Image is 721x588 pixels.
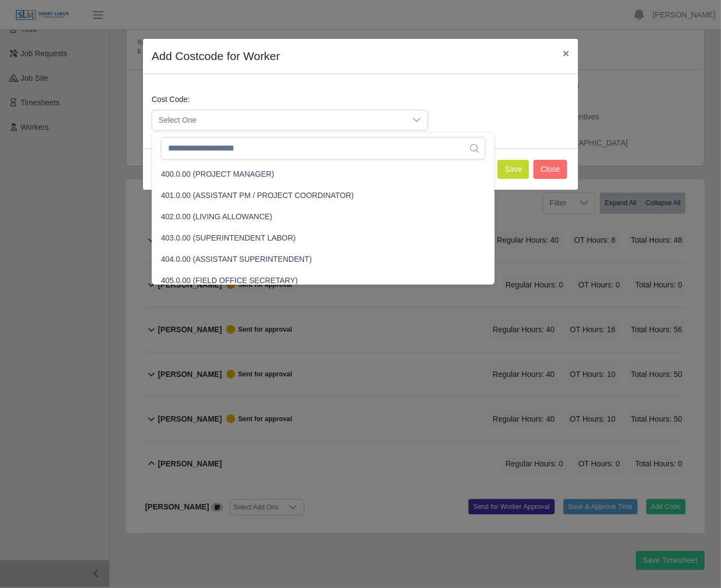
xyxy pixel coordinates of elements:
[152,47,280,65] h4: Add Costcode for Worker
[161,254,311,265] span: 404.0.00 (ASSISTANT SUPERINTENDENT)
[533,160,567,179] button: Close
[161,232,296,244] span: 403.0.00 (SUPERINTENDENT LABOR)
[554,39,578,68] button: Close
[161,275,298,286] span: 405.0.00 (FIELD OFFICE SECRETARY)
[154,249,491,269] li: 404.0.00 (ASSISTANT SUPERINTENDENT)
[497,160,529,179] button: Save
[161,169,274,180] span: 400.0.00 (PROJECT MANAGER)
[154,164,491,184] li: 400.0.00 (PROJECT MANAGER)
[154,271,491,291] li: 405.0.00 (FIELD OFFICE SECRETARY)
[152,94,190,105] label: Cost Code:
[161,190,353,201] span: 401.0.00 (ASSISTANT PM / PROJECT COORDINATOR)
[154,228,491,248] li: 403.0.00 (SUPERINTENDENT LABOR)
[154,185,491,206] li: 401.0.00 (ASSISTANT PM / PROJECT COORDINATOR)
[152,110,406,130] span: Select One
[154,207,491,227] li: 402.0.00 (LIVING ALLOWANCE)
[161,211,272,223] span: 402.0.00 (LIVING ALLOWANCE)
[563,47,569,59] span: ×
